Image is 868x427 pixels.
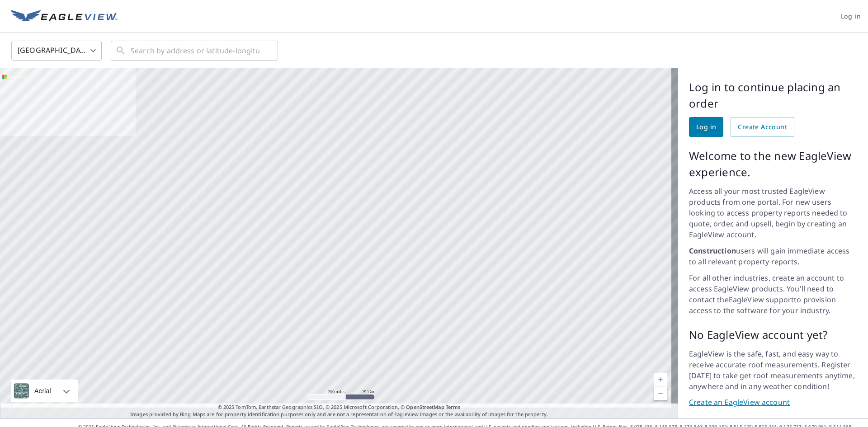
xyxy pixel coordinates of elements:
span: Create Account [738,122,787,133]
a: Current Level 5, Zoom In [654,373,667,387]
p: EagleView is the safe, fast, and easy way to receive accurate roof measurements. Register [DATE] ... [689,348,857,392]
span: © 2025 TomTom, Earthstar Geographics SIO, © 2025 Microsoft Corporation, © [218,404,461,411]
p: Welcome to the new EagleView experience. [689,148,857,180]
img: EV Logo [11,10,118,23]
span: Log in [696,122,716,133]
a: Current Level 5, Zoom Out [654,387,667,400]
a: OpenStreetMap [406,404,444,410]
div: [GEOGRAPHIC_DATA] [11,38,102,63]
p: Access all your most trusted EagleView products from one portal. For new users looking to access ... [689,186,857,240]
div: Aerial [32,380,54,402]
a: Terms [446,404,461,410]
p: For all other industries, create an account to access EagleView products. You'll need to contact ... [689,272,857,316]
p: Log in to continue placing an order [689,79,857,112]
p: users will gain immediate access to all relevant property reports. [689,245,857,267]
a: Create an EagleView account [689,397,857,408]
p: No EagleView account yet? [689,327,857,343]
a: Log in [689,117,723,137]
div: Aerial [11,380,78,402]
input: Search by address or latitude-longitude [131,38,259,63]
span: Log in [841,11,861,22]
a: EagleView support [729,295,794,305]
a: Create Account [731,117,794,137]
strong: Construction [689,246,736,256]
